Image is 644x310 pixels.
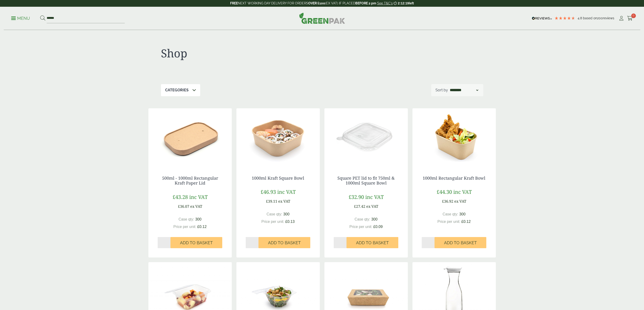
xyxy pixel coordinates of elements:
[442,199,453,204] span: £36.92
[365,193,384,200] span: inc VAT
[230,1,238,5] strong: FREE
[603,16,614,20] span: reviews
[349,193,364,200] span: £32.90
[459,212,466,216] span: 300
[355,217,370,221] span: Case qty:
[180,240,213,245] span: Add to Basket
[371,217,378,221] span: 300
[423,175,485,181] a: 1000ml Rectangular Kraft Bowl
[377,1,393,5] a: See T&C's
[11,16,30,21] p: Menu
[189,193,208,200] span: inc VAT
[437,188,452,195] span: £44.30
[631,13,636,18] span: 0
[532,17,552,20] img: REVIEWS.io
[583,16,597,20] span: Based on
[165,87,189,93] p: Categories
[278,199,290,204] span: ex VAT
[398,1,409,5] span: 2:12:19
[299,13,345,24] img: GreenPak Supplies
[162,175,218,186] a: 500ml - 1000ml Rectangular Kraft Paper Lid
[268,240,301,245] span: Add to Basket
[261,188,276,195] span: £46.93
[236,108,320,166] img: 2723009 1000ml Square Kraft Bowl with Sushi contents
[161,46,322,60] h1: Shop
[266,199,277,204] span: £39.11
[453,188,472,195] span: inc VAT
[578,16,583,20] span: 4.8
[554,16,575,20] div: 4.79 Stars
[195,217,202,221] span: 300
[267,212,282,216] span: Case qty:
[283,212,290,216] span: 300
[11,16,30,20] a: Menu
[258,237,310,248] button: Add to Basket
[412,108,496,166] img: 1000ml Rectangular Kraft Bowl with food contents
[449,87,479,93] select: Shop order
[355,1,376,5] strong: BEFORE 2 pm
[178,204,189,209] span: £36.07
[409,1,414,5] span: left
[461,220,471,224] span: £0.12
[435,87,448,93] p: Sort by
[454,199,466,204] span: ex VAT
[277,188,296,195] span: inc VAT
[252,175,304,181] a: 1000ml Kraft Square Bowl
[179,217,194,221] span: Case qty:
[285,220,295,224] span: £0.13
[444,240,477,245] span: Add to Basket
[437,220,460,224] span: Price per unit:
[337,175,395,186] a: Square PET lid to fit 750ml & 1000ml Square Bowl
[373,225,383,229] span: £0.09
[354,204,365,209] span: £27.42
[148,108,232,166] img: 2723006 Paper Lid for Rectangular Kraft Bowl v1
[627,15,633,22] a: 0
[627,16,633,21] i: Cart
[190,204,202,209] span: ex VAT
[349,225,372,229] span: Price per unit:
[197,225,207,229] span: £0.12
[618,16,624,21] i: My Account
[170,237,222,248] button: Add to Basket
[173,193,188,200] span: £43.28
[366,204,378,209] span: ex VAT
[347,237,398,248] button: Add to Basket
[261,220,284,224] span: Price per unit:
[435,237,486,248] button: Add to Basket
[597,16,603,20] span: 200
[308,1,325,5] strong: OVER £100
[443,212,458,216] span: Case qty:
[356,240,389,245] span: Add to Basket
[324,108,408,166] img: 2723010 Square Kraft Bowl Lid, fits 500 to 1400ml Square Bowls (1)
[173,225,196,229] span: Price per unit:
